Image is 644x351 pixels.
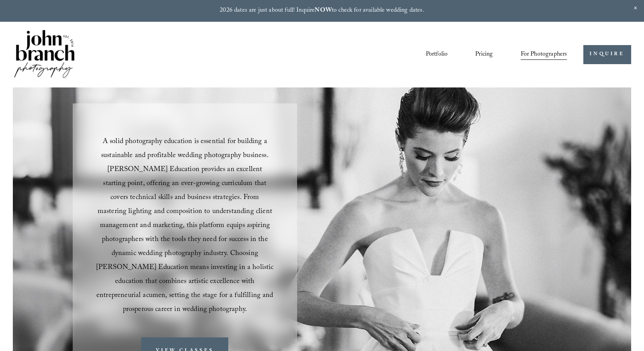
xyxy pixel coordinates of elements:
[13,28,76,81] img: John Branch IV Photography
[96,136,275,316] span: A solid photography education is essential for building a sustainable and profitable wedding phot...
[521,49,567,61] span: For Photographers
[426,48,448,61] a: Portfolio
[475,48,493,61] a: Pricing
[521,48,567,61] a: folder dropdown
[583,45,631,64] a: INQUIRE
